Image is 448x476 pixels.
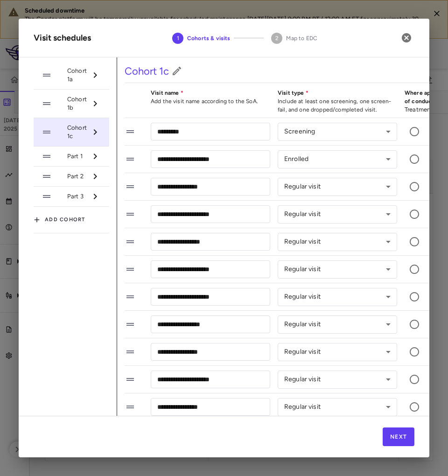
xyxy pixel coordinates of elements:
[151,98,258,105] span: Add the visit name according to the SoA.
[278,89,397,97] p: Visit type
[187,34,230,42] span: Cohorts & visits
[278,343,397,361] div: Regular visit
[405,105,433,114] p: Treatment
[278,260,397,279] div: Regular visit
[34,32,91,44] div: Visit schedules
[278,371,397,389] div: Regular visit
[278,178,397,196] div: Regular visit
[151,89,270,97] p: Visit name
[278,398,397,416] div: Regular visit
[383,427,414,446] button: Next
[278,123,397,141] div: Screening
[67,152,87,161] span: Part 1
[67,67,87,84] span: Cohort 1a
[125,63,169,79] h5: Cohort 1c
[67,95,87,112] span: Cohort 1b
[278,315,397,334] div: Regular visit
[177,35,179,42] text: 1
[278,150,397,168] div: Enrolled
[67,124,87,140] span: Cohort 1c
[278,205,397,224] div: Regular visit
[278,288,397,306] div: Regular visit
[67,192,87,201] span: Part 3
[34,212,85,227] button: Add cohort
[278,233,397,251] div: Regular visit
[67,172,87,181] span: Part 2
[165,21,238,55] button: Cohorts & visits
[278,98,391,113] span: Include at least one screening, one screen-fail, and one dropped/completed visit.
